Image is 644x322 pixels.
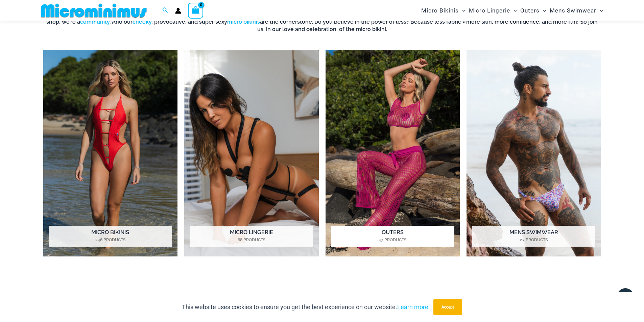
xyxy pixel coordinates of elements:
span: Mens Swimwear [550,2,596,19]
img: Outers [326,50,460,257]
img: Mens Swimwear [467,50,601,257]
span: Micro Bikinis [421,2,459,19]
mark: 246 Products [49,237,172,243]
h2: Outers [331,226,454,247]
a: cheeky [133,19,151,25]
a: micro bikinis [227,19,260,25]
h2: Micro Lingerie [190,226,313,247]
nav: Site Navigation [419,1,606,20]
a: Visit product category Mens Swimwear [467,50,601,257]
mark: 27 Products [472,237,595,243]
a: Micro BikinisMenu ToggleMenu Toggle [420,2,467,19]
a: OutersMenu ToggleMenu Toggle [519,2,548,19]
img: Micro Lingerie [184,50,319,257]
a: Visit product category Outers [326,50,460,257]
mark: 47 Products [331,237,454,243]
span: Menu Toggle [596,2,603,19]
a: View Shopping Cart, empty [188,3,204,18]
img: MM SHOP LOGO FLAT [38,3,149,18]
a: Mens SwimwearMenu ToggleMenu Toggle [548,2,605,19]
mark: 68 Products [190,237,313,243]
h2: Mens Swimwear [472,226,595,247]
a: Learn more [397,303,428,311]
span: Menu Toggle [459,2,466,19]
span: Outers [520,2,540,19]
button: Accept [433,299,462,315]
a: community [80,19,110,25]
img: Micro Bikinis [43,50,178,257]
h2: Micro Bikinis [49,226,172,247]
a: Account icon link [175,8,181,14]
a: Search icon link [162,6,168,15]
a: Micro LingerieMenu ToggleMenu Toggle [467,2,519,19]
span: Menu Toggle [540,2,546,19]
a: Visit product category Micro Lingerie [184,50,319,257]
span: Menu Toggle [510,2,517,19]
span: Micro Lingerie [469,2,510,19]
h6: This is the extraordinary world of Microminimus, the ultimate destination for the micro bikini, c... [43,11,601,33]
p: This website uses cookies to ensure you get the best experience on our website. [182,302,428,312]
a: Visit product category Micro Bikinis [43,50,178,257]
